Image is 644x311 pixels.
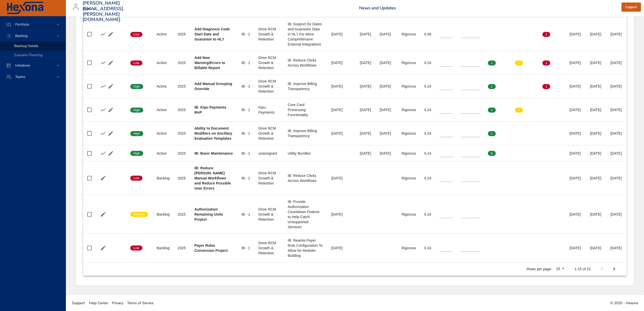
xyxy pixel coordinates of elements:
[99,30,107,38] button: Show Burnup
[242,84,250,89] div: IB - 1
[331,245,352,251] div: [DATE]
[569,245,582,251] div: [DATE]
[89,301,108,305] span: Help Center
[288,199,323,230] div: IB: Provide Authorization Countdown Feature to Help Catch Unsupported Services
[130,176,142,180] span: Low
[242,176,250,181] div: IB - 1
[542,131,550,136] span: 0
[157,151,170,156] div: Active
[331,84,352,89] div: [DATE]
[178,60,186,65] div: 2025
[157,107,170,112] div: Active
[515,151,523,156] span: 0
[178,245,186,251] div: 2025
[515,108,523,112] span: 1
[178,107,186,112] div: 2025
[259,207,280,222] div: Drive RCM Growth & Retention
[259,79,280,94] div: Drive RCM Growth & Retention
[569,212,582,217] div: [DATE]
[380,60,393,65] div: [DATE]
[11,22,33,27] span: Portfolio
[610,131,623,136] div: [DATE]
[515,84,523,89] span: 0
[99,106,107,114] button: Show Burnup
[569,176,582,181] div: [DATE]
[178,32,186,37] div: 2025
[178,131,186,136] div: 2025
[527,266,552,272] p: Rows per page:
[242,32,250,37] div: IB - 1
[424,107,431,112] div: 0.24
[110,297,125,309] a: Privacy
[610,84,623,89] div: [DATE]
[380,107,393,112] div: [DATE]
[259,171,280,186] div: Drive RCM Growth & Retention
[569,60,582,65] div: [DATE]
[610,212,623,217] div: [DATE]
[130,246,142,250] span: Low
[130,84,143,89] span: High
[157,32,170,37] div: Active
[242,60,250,65] div: IB - 1
[127,301,153,305] span: Terms of Service
[194,166,231,190] b: IB: Reduce [PERSON_NAME] Manual Workflows and Reduce Possible User Errors
[99,130,107,137] button: Show Burnup
[194,207,223,221] b: Authorization Remaining Units Project
[259,55,280,70] div: Drive RCM Growth & Retention
[288,173,323,183] div: IB: Reduce Clicks Across Workflows
[178,84,186,89] div: 2025
[331,60,352,65] div: [DATE]
[157,176,170,181] div: Backlog
[542,84,550,89] span: 1
[380,151,393,156] div: [DATE]
[590,84,602,89] div: [DATE]
[380,84,393,89] div: [DATE]
[488,32,496,37] span: 0
[259,151,280,156] div: unassigned
[360,32,372,37] div: [DATE]
[360,131,372,136] div: [DATE]
[99,150,107,157] button: Show Burnup
[590,151,602,156] div: [DATE]
[574,266,591,272] p: 1-15 of 22
[402,151,416,156] div: Rigorous
[610,176,623,181] div: [DATE]
[99,174,107,182] button: Edit Project Details
[402,245,416,251] div: Rigorous
[107,82,115,90] button: Edit Project Details
[242,245,250,251] div: IB - 1
[99,82,107,90] button: Show Burnup
[194,27,230,41] b: Add Diagnosis Code Start Date and Guarantor to HL7
[130,61,142,65] span: Low
[178,176,186,181] div: 2025
[331,131,352,136] div: [DATE]
[130,131,143,136] span: High
[259,27,280,42] div: Drive RCM Growth & Retention
[72,301,85,305] span: Support
[569,32,582,37] div: [DATE]
[488,84,496,89] span: 1
[610,107,623,112] div: [DATE]
[70,297,87,309] a: Support
[83,1,123,22] h3: [PERSON_NAME][EMAIL_ADDRESS][PERSON_NAME][DOMAIN_NAME]
[157,212,170,217] div: Backlog
[569,131,582,136] div: [DATE]
[554,265,566,273] div: 15
[542,108,550,112] span: 0
[360,84,372,89] div: [DATE]
[242,212,250,217] div: IB - 1
[424,84,431,89] div: 0.24
[242,151,250,156] div: IB - 1
[242,107,250,112] div: IB - 1
[11,74,29,79] span: Teams
[488,131,496,136] span: 1
[380,32,393,37] div: [DATE]
[402,60,416,65] div: Rigorous
[590,212,602,217] div: [DATE]
[542,151,550,156] span: 0
[130,108,143,112] span: High
[130,212,148,217] span: Medium
[107,106,115,114] button: Edit Project Details
[14,53,43,57] span: Scenario Planning
[194,126,232,140] b: Ability to Document Modifiers on Ancillary Evaluation Templates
